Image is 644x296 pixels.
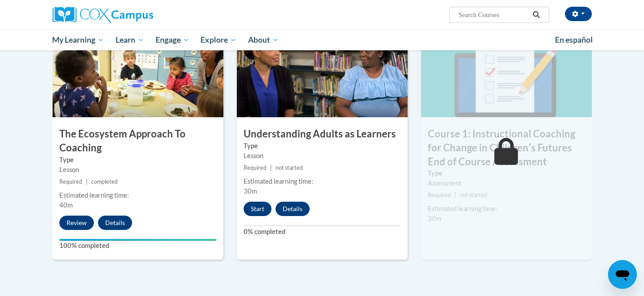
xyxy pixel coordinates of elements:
span: 30m [244,187,257,195]
h3: The Ecosystem Approach To Coaching [53,127,223,155]
span: En español [555,35,593,44]
a: Engage [150,30,195,50]
a: About [242,30,284,50]
div: Lesson [59,165,217,175]
label: 100% completed [59,241,217,251]
div: Main menu [39,30,605,50]
span: 20m [428,215,441,222]
button: Review [59,216,94,230]
div: Your progress [59,239,217,241]
span: completed [91,178,118,185]
button: Account Settings [565,7,592,21]
a: En español [549,31,599,49]
span: | [454,192,456,199]
label: Type [428,168,585,178]
span: Explore [200,35,236,45]
span: not started [275,164,303,171]
input: Search Courses [457,9,529,20]
span: Engage [155,35,189,45]
span: My Learning [52,35,104,45]
div: Assessment [428,178,585,188]
a: Learn [110,30,150,50]
span: not started [460,192,487,199]
img: Course Image [237,27,408,117]
img: Cox Campus [53,7,153,23]
h3: Course 1: Instructional Coaching for Change in Childrenʹs Futures End of Course Assessment [421,127,592,168]
span: Required [428,192,451,199]
span: 40m [59,201,73,209]
div: Estimated learning time: [59,190,217,200]
span: Required [59,178,82,185]
h3: Understanding Adults as Learners [237,127,408,141]
button: Start [244,202,271,216]
label: 0% completed [244,227,401,237]
iframe: Button to launch messaging window [608,260,637,289]
a: My Learning [47,30,110,50]
a: Cox Campus [53,7,223,23]
button: Details [98,216,132,230]
label: Type [244,141,401,151]
span: | [86,178,88,185]
img: Course Image [53,27,223,117]
button: Details [275,202,310,216]
label: Type [59,155,217,165]
div: Lesson [244,151,401,161]
span: About [248,35,279,45]
span: Required [244,164,266,171]
div: Estimated learning time: [244,177,401,186]
a: Explore [195,30,242,50]
span: Learn [115,35,144,45]
button: Search [529,9,543,20]
span: | [270,164,272,171]
img: Course Image [421,27,592,117]
div: Estimated learning time: [428,204,585,214]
